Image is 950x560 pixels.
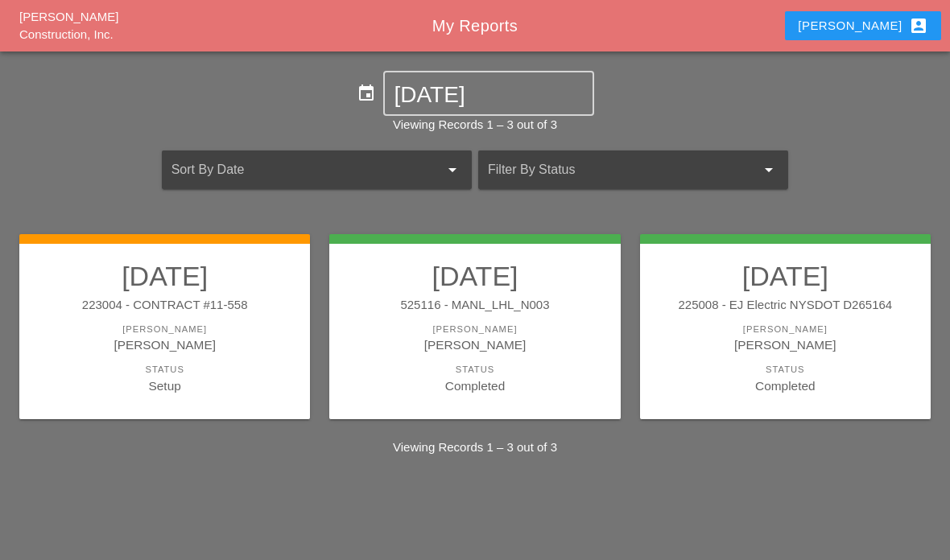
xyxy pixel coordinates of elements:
[345,260,604,292] h2: [DATE]
[443,160,462,179] i: arrow_drop_down
[345,296,604,315] div: 525116 - MANL_LHL_N003
[656,260,915,395] a: [DATE]225008 - EJ Electric NYSDOT D265164[PERSON_NAME][PERSON_NAME]StatusCompleted
[656,260,915,292] h2: [DATE]
[656,363,915,377] div: Status
[345,260,604,395] a: [DATE]525116 - MANL_LHL_N003[PERSON_NAME][PERSON_NAME]StatusCompleted
[656,296,915,315] div: 225008 - EJ Electric NYSDOT D265164
[35,296,294,315] div: 223004 - CONTRACT #11-558
[656,377,915,395] div: Completed
[785,11,940,40] button: [PERSON_NAME]
[35,336,294,354] div: [PERSON_NAME]
[35,323,294,336] div: [PERSON_NAME]
[345,323,604,336] div: [PERSON_NAME]
[798,16,927,35] div: [PERSON_NAME]
[19,10,118,42] a: [PERSON_NAME] Construction, Inc.
[394,82,583,108] input: Select Date
[656,336,915,354] div: [PERSON_NAME]
[345,363,604,377] div: Status
[35,260,294,292] h2: [DATE]
[35,377,294,395] div: Setup
[35,260,294,395] a: [DATE]223004 - CONTRACT #11-558[PERSON_NAME][PERSON_NAME]StatusSetup
[35,363,294,377] div: Status
[656,323,915,336] div: [PERSON_NAME]
[345,336,604,354] div: [PERSON_NAME]
[357,84,376,103] i: event
[432,17,518,35] span: My Reports
[759,160,779,179] i: arrow_drop_down
[345,377,604,395] div: Completed
[909,16,928,35] i: account_box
